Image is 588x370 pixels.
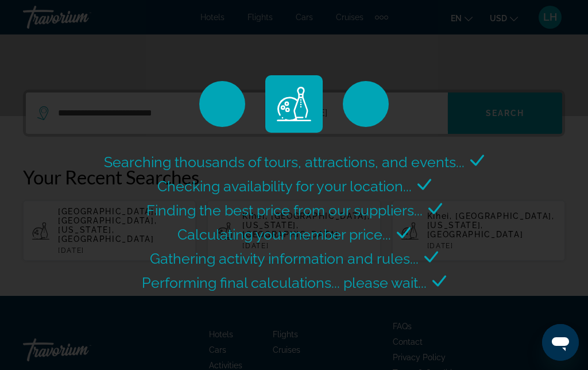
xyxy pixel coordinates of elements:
span: Checking availability for your location... [157,178,412,195]
span: Gathering activity information and rules... [150,250,419,267]
iframe: Button to launch messaging window [542,324,579,361]
span: Calculating your member price... [177,226,391,243]
span: Finding the best price from our suppliers... [146,202,423,219]
span: Performing final calculations... please wait... [142,274,427,291]
span: Searching thousands of tours, attractions, and events... [104,153,465,171]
